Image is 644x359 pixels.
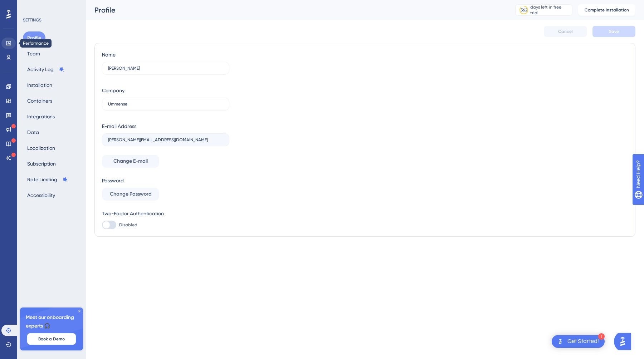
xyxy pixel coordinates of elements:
[102,209,229,218] div: Two-Factor Authentication
[23,157,60,170] button: Subscription
[94,5,497,15] div: Profile
[23,79,57,92] button: Installation
[23,110,59,123] button: Integrations
[544,26,587,37] button: Cancel
[23,142,59,154] button: Localization
[558,29,573,34] span: Cancel
[102,188,159,201] button: Change Password
[578,4,635,16] button: Complete Installation
[609,29,619,34] span: Save
[23,173,72,186] button: Rate Limiting
[102,122,136,131] div: E-mail Address
[108,102,223,107] input: Company Name
[567,338,599,345] div: Get Started!
[102,86,125,95] div: Company
[108,66,223,71] input: Name Surname
[27,333,76,345] button: Book a Demo
[108,137,223,142] input: E-mail Address
[23,17,81,23] div: SETTINGS
[614,331,635,352] iframe: UserGuiding AI Assistant Launcher
[102,50,116,59] div: Name
[530,4,570,16] div: days left in free trial
[23,47,44,60] button: Team
[23,94,57,107] button: Containers
[17,2,45,10] span: Need Help?
[23,63,69,76] button: Activity Log
[110,190,152,198] span: Change Password
[23,189,59,202] button: Accessibility
[23,126,43,139] button: Data
[26,313,77,330] span: Meet our onboarding experts 🎧
[119,222,137,228] span: Disabled
[521,7,527,13] div: 362
[102,155,159,168] button: Change E-mail
[113,157,148,166] span: Change E-mail
[592,26,635,37] button: Save
[23,31,45,44] button: Profile
[556,337,565,346] img: launcher-image-alternative-text
[585,7,629,13] span: Complete Installation
[38,336,65,342] span: Book a Demo
[598,333,605,340] div: 1
[552,335,605,348] div: Open Get Started! checklist, remaining modules: 1
[102,176,229,185] div: Password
